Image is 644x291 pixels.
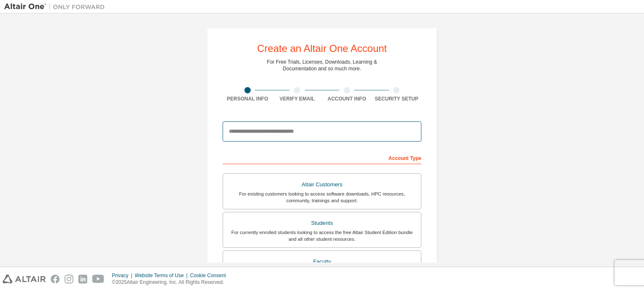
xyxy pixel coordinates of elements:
div: Website Terms of Use [135,272,190,279]
img: youtube.svg [92,275,104,283]
div: Verify Email [273,95,322,102]
img: facebook.svg [51,275,60,283]
div: For currently enrolled students looking to access the free Altair Student Edition bundle and all ... [228,229,416,242]
div: For existing customers looking to access software downloads, HPC resources, community, trainings ... [228,191,416,204]
div: Security Setup [372,95,422,102]
img: linkedin.svg [78,275,87,283]
img: instagram.svg [65,275,73,283]
div: Faculty [228,256,416,268]
img: altair_logo.svg [3,275,46,283]
div: Account Type [223,151,421,164]
div: Cookie Consent [190,272,231,279]
div: Altair Customers [228,179,416,191]
div: Create an Altair One Account [257,44,387,54]
p: © 2025 Altair Engineering, Inc. All Rights Reserved. [112,279,231,286]
div: Privacy [112,272,135,279]
div: Students [228,217,416,229]
img: Altair One [4,3,109,11]
div: Account Info [322,95,372,102]
div: For Free Trials, Licenses, Downloads, Learning & Documentation and so much more. [267,59,377,72]
div: Personal Info [223,95,273,102]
